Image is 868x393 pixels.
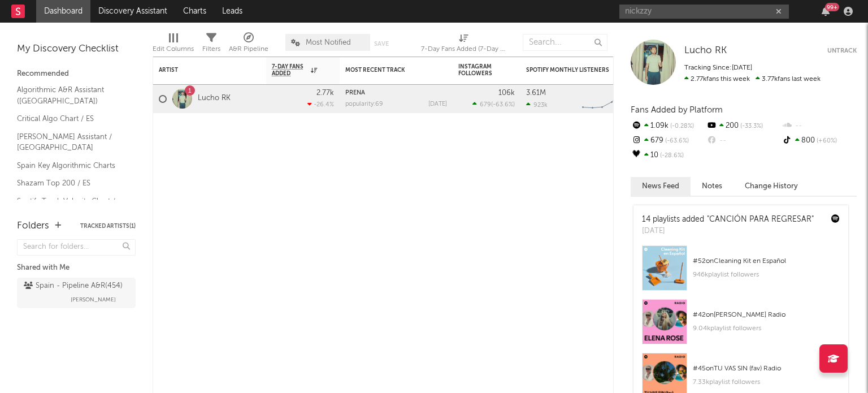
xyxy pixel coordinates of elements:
span: Fans Added by Platform [631,106,723,114]
div: [DATE] [642,226,814,237]
a: [PERSON_NAME] Assistant / [GEOGRAPHIC_DATA] [17,131,124,154]
div: 10 [631,148,706,163]
div: # 45 on TU VAS SIN (fav) Radio [693,362,840,375]
a: PREÑÁ [345,90,365,96]
button: Notes [691,177,734,196]
div: 9.04k playlist followers [693,322,840,335]
div: My Discovery Checklist [17,42,136,56]
div: Spain - Pipeline A&R ( 454 ) [24,279,123,293]
span: -28.6 % [658,153,684,159]
div: 200 [706,119,781,133]
span: -63.6 % [663,138,689,144]
span: 2.77k fans this week [684,76,750,83]
div: -- [706,133,781,148]
a: Algorithmic A&R Assistant ([GEOGRAPHIC_DATA]) [17,84,124,107]
div: -26.4 % [307,101,334,108]
a: #52onCleaning Kit en Español946kplaylist followers [633,245,848,299]
a: #42on[PERSON_NAME] Radio9.04kplaylist followers [633,299,848,353]
span: +60 % [815,138,837,144]
span: -0.28 % [669,123,694,129]
div: Spotify Monthly Listeners [526,67,611,74]
div: 679 [631,133,706,148]
div: A&R Pipeline [229,28,268,61]
div: Most Recent Track [345,67,430,74]
a: Critical Algo Chart / ES [17,113,124,125]
input: Search... [523,34,607,51]
span: 3.77k fans last week [684,76,821,83]
div: [DATE] [428,101,447,107]
div: Folders [17,219,49,233]
div: Instagram Followers [458,63,498,77]
span: Most Notified [306,39,351,46]
div: 2.77k [316,89,334,97]
div: PREÑÁ [345,90,447,96]
a: Lucho RK [684,45,727,57]
div: Artist [159,67,244,74]
button: Untrack [827,45,857,57]
div: 14 playlists added [642,214,814,226]
div: # 52 on Cleaning Kit en Español [693,254,840,268]
span: 679 [480,102,491,108]
span: -33.3 % [739,123,763,129]
span: [PERSON_NAME] [71,293,116,306]
a: Spain Key Algorithmic Charts [17,159,124,172]
span: 7-Day Fans Added [272,63,308,77]
div: Edit Columns [153,42,194,56]
div: 7.33k playlist followers [693,375,840,389]
a: Spotify Track Velocity Chart / ES [17,195,124,218]
input: Search for folders... [17,239,136,256]
div: Edit Columns [153,28,194,61]
button: 99+ [822,7,830,16]
div: 923k [526,101,548,109]
div: 946k playlist followers [693,268,840,282]
div: ( ) [472,101,515,108]
span: Tracking Since: [DATE] [684,64,752,71]
button: Tracked Artists(1) [80,223,136,229]
div: # 42 on [PERSON_NAME] Radio [693,308,840,322]
div: Filters [202,42,220,56]
input: Search for artists [619,5,789,19]
span: -63.6 % [493,102,513,108]
div: popularity: 69 [345,101,383,107]
div: 7-Day Fans Added (7-Day Fans Added) [421,42,506,56]
div: Recommended [17,67,136,81]
button: News Feed [631,177,691,196]
a: Lucho RK [198,94,231,103]
svg: Chart title [577,85,628,113]
div: Shared with Me [17,261,136,275]
div: -- [782,119,857,133]
div: 99 + [825,3,839,11]
div: 7-Day Fans Added (7-Day Fans Added) [421,28,506,61]
a: Spain - Pipeline A&R(454)[PERSON_NAME] [17,278,136,308]
span: Lucho RK [684,46,727,55]
div: Filters [202,28,220,61]
a: "CANCIÓN PARA REGRESAR" [707,215,814,223]
button: Save [374,41,389,47]
div: 106k [498,89,515,97]
button: Change History [734,177,809,196]
div: 800 [782,133,857,148]
a: Shazam Top 200 / ES [17,177,124,189]
div: 1.09k [631,119,706,133]
div: A&R Pipeline [229,42,268,56]
div: 3.61M [526,89,546,97]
